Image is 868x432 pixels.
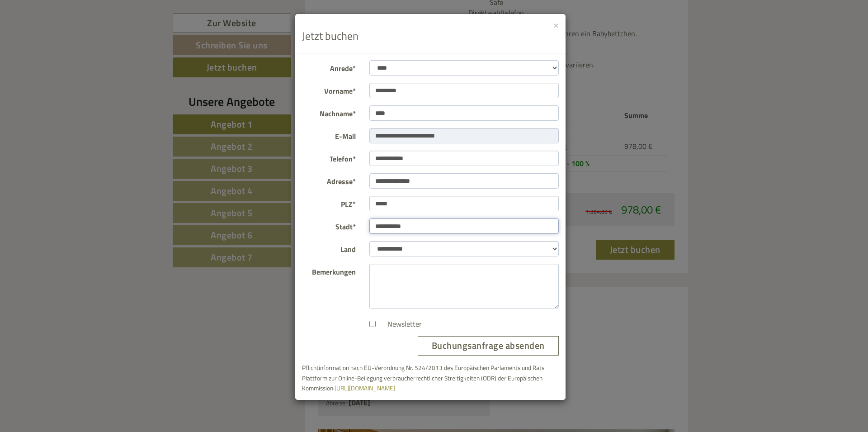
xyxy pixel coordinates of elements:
[295,173,363,187] label: Adresse*
[295,218,363,232] label: Stadt*
[295,151,363,164] label: Telefon*
[295,241,363,255] label: Land
[295,83,363,96] label: Vorname*
[295,105,363,119] label: Nachname*
[295,264,363,277] label: Bemerkungen
[335,384,395,393] a: [URL][DOMAIN_NAME]
[302,363,544,393] small: Pflichtinformation nach EU-Verordnung Nr. 524/2013 des Europäischen Parlaments und Rats Plattform...
[295,128,363,142] label: E-Mail
[553,20,559,29] button: ×
[418,336,559,356] button: Buchungsanfrage absenden
[295,60,363,74] label: Anrede*
[302,30,559,42] h3: Jetzt buchen
[378,319,422,329] label: Newsletter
